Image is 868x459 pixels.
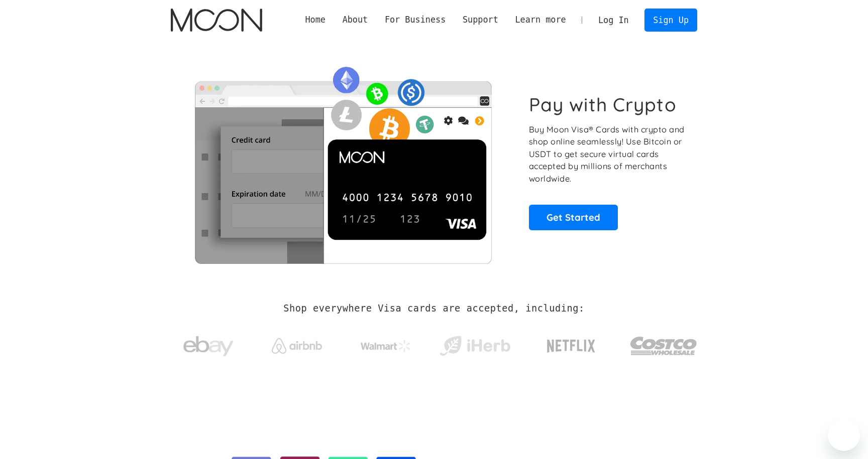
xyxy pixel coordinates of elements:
a: Sign Up [644,9,697,31]
a: Home [297,14,334,26]
div: For Business [376,14,454,26]
a: iHerb [438,323,512,364]
a: Log In [590,9,637,31]
h1: Pay with Crypto [529,93,677,116]
div: Learn more [515,14,566,26]
img: Moon Cards let you spend your crypto anywhere Visa is accepted. [171,60,515,263]
a: Costco [630,317,697,370]
img: Costco [630,327,697,365]
img: Airbnb [272,338,322,354]
img: Netflix [546,334,596,359]
div: For Business [385,14,446,26]
h2: Shop everywhere Visa cards are accepted, including: [283,303,584,314]
div: Support [463,14,498,26]
iframe: Button to launch messaging window [828,419,860,451]
a: ebay [171,321,246,367]
p: Buy Moon Visa® Cards with crypto and shop online seamlessly! Use Bitcoin or USDT to get secure vi... [529,123,686,185]
img: Walmart [361,340,411,352]
img: iHerb [438,333,512,359]
img: Moon Logo [171,9,262,32]
div: About [343,14,368,26]
a: Netflix [526,324,616,364]
div: About [334,14,376,26]
a: Airbnb [260,328,335,359]
div: Support [454,14,506,26]
img: ebay [183,331,234,362]
div: Learn more [507,14,575,26]
a: home [171,9,262,32]
a: Get Started [529,205,618,230]
a: Walmart [349,330,423,357]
